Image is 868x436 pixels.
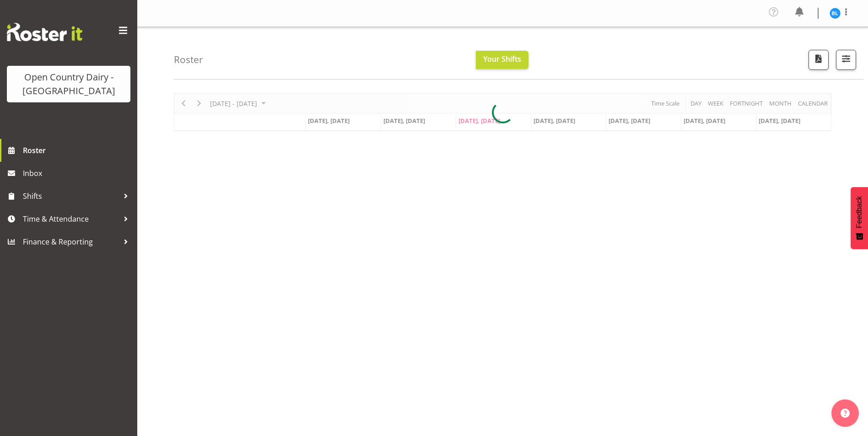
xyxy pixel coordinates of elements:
img: Rosterit website logo [7,23,82,41]
span: Roster [23,144,133,157]
button: Download a PDF of the roster according to the set date range. [809,50,829,70]
button: Your Shifts [476,51,528,69]
span: Feedback [855,196,863,228]
span: Time & Attendance [23,212,119,226]
div: Open Country Dairy - [GEOGRAPHIC_DATA] [16,70,121,98]
button: Feedback - Show survey [851,187,868,249]
button: Filter Shifts [836,50,856,70]
img: bruce-lind7400.jpg [830,8,841,19]
span: Shifts [23,189,119,203]
h4: Roster [174,54,203,65]
span: Finance & Reporting [23,235,119,249]
img: help-xxl-2.png [841,409,850,418]
span: Inbox [23,166,133,180]
span: Your Shifts [483,54,521,64]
